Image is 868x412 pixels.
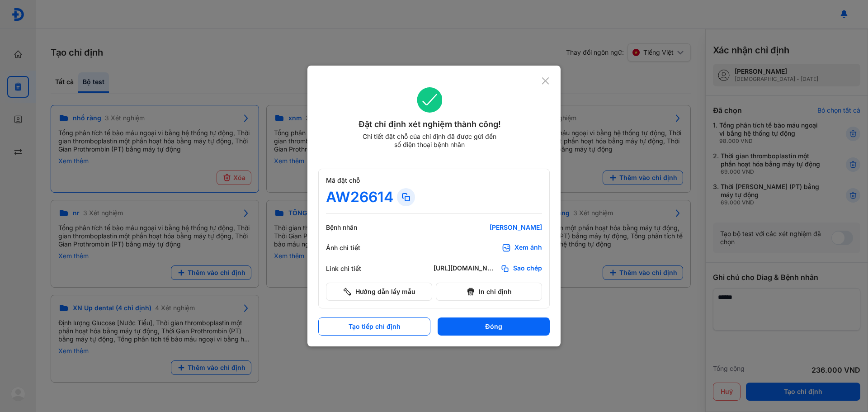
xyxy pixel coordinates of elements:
div: Chi tiết đặt chỗ của chỉ định đã được gửi đến số điện thoại bệnh nhân [359,133,500,149]
button: In chỉ định [436,283,542,301]
div: [URL][DOMAIN_NAME] [434,264,497,273]
button: Tạo tiếp chỉ định [318,317,430,336]
div: Link chi tiết [326,265,380,273]
div: Mã đặt chỗ [326,176,542,185]
div: Đặt chỉ định xét nghiệm thành công! [318,118,541,131]
div: Bệnh nhân [326,223,380,232]
button: Hướng dẫn lấy mẫu [326,283,432,301]
div: Xem ảnh [514,243,542,252]
div: AW26614 [326,188,393,206]
div: [PERSON_NAME] [434,223,542,232]
span: Sao chép [513,264,542,273]
button: Đóng [438,317,550,336]
div: Ảnh chi tiết [326,244,380,252]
